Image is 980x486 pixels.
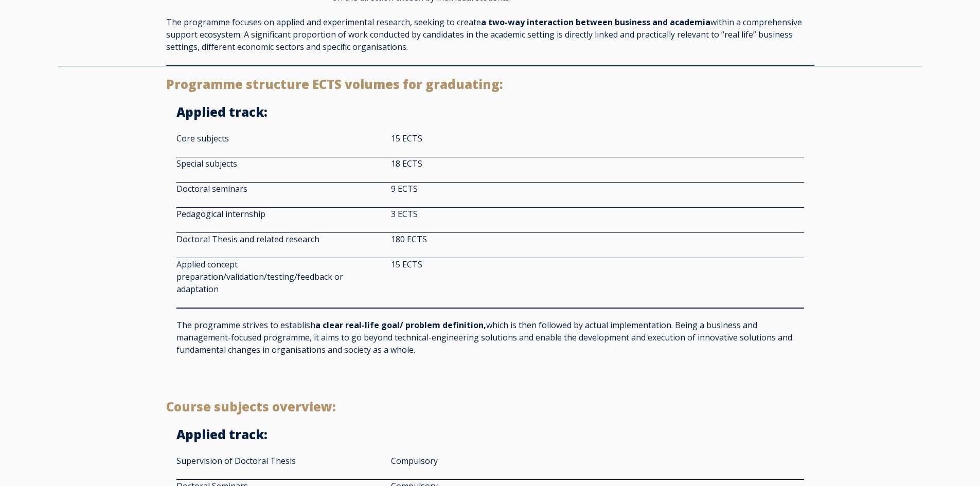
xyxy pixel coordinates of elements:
[391,233,804,245] p: 180 ECTS
[176,319,804,356] p: The programme strives to establish which is then followed by actual implementation. Being a busin...
[176,455,296,466] span: Supervision of Doctoral Thesis
[391,208,804,220] p: 3 ECTS
[176,426,264,443] span: Applied track
[391,258,804,271] p: 15 ECTS
[391,157,804,170] p: 18 ECTS
[176,183,375,195] p: Doctoral seminars
[391,455,438,466] span: Compulsory
[391,183,804,195] p: 9 ECTS
[315,319,486,331] span: a clear real-life goal/ problem definition,
[166,398,336,415] span: Course subjects overview:
[176,132,375,145] p: Core subjects
[176,258,375,295] p: Applied concept preparation/validation/testing/feedback or adaptation
[176,104,804,120] h2: :
[481,16,710,28] span: a two-way interaction between business and academia
[166,76,503,93] span: Programme structure ECTS volumes for graduating:
[176,208,375,220] p: Pedagogical internship
[176,233,375,245] p: Doctoral Thesis and related research
[176,103,264,120] span: Applied track
[166,16,814,53] p: The programme focuses on applied and experimental research, seeking to create within a comprehens...
[176,157,375,170] p: Special subjects
[176,427,804,442] h2: :
[391,132,804,145] p: 15 ECTS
